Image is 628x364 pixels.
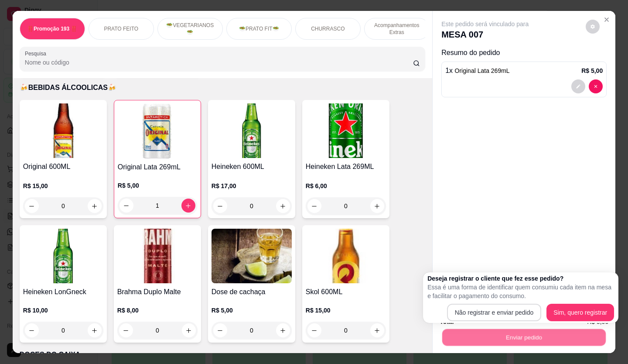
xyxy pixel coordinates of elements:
p: Essa é uma forma de identificar quem consumiu cada item na mesa e facilitar o pagamento do consumo. [427,283,614,300]
button: increase-product-quantity [276,323,290,337]
h2: Deseja registrar o cliente que fez esse pedido? [427,274,614,283]
p: PRATO FEITO [104,25,138,32]
button: increase-product-quantity [88,323,102,337]
p: Este pedido será vinculado para [441,20,529,28]
h4: Skol 600ML [306,287,386,297]
button: Close [600,13,614,27]
img: product-image [23,103,103,158]
h4: Heineken 600ML [212,161,292,172]
p: 🍻BEBIDAS ÁLCOOLICAS🍻 [20,82,425,93]
p: ‼️Promoção 193 ‼️ [27,25,77,32]
p: R$ 8,00 [117,306,198,315]
p: 🥗VEGETARIANOS🥗 [165,22,215,36]
button: decrease-product-quantity [213,199,227,213]
input: Pesquisa [25,58,413,67]
p: R$ 17,00 [212,182,292,190]
p: R$ 5,00 [212,306,292,315]
button: increase-product-quantity [370,323,384,337]
p: MESA 007 [441,28,529,41]
h4: Dose de cachaça [212,287,292,297]
p: Acompanhamentos Extras [372,22,422,36]
button: decrease-product-quantity [307,323,321,337]
p: R$ 6,00 [306,182,386,190]
button: increase-product-quantity [276,199,290,213]
button: increase-product-quantity [181,199,195,213]
p: DOCES DO CAIXA [20,350,425,360]
img: product-image [212,103,292,158]
p: 🥗PRATO FIT🥗 [239,25,279,32]
button: decrease-product-quantity [586,20,600,34]
label: Pesquisa [25,50,49,57]
button: decrease-product-quantity [571,79,585,93]
span: Original Lata 269mL [455,67,510,74]
button: decrease-product-quantity [25,199,39,213]
p: CHURRASCO [311,25,345,32]
h4: Heineken LonGneck [23,287,103,297]
button: decrease-product-quantity [589,79,603,93]
button: increase-product-quantity [370,199,384,213]
img: product-image [306,229,386,283]
button: decrease-product-quantity [213,323,227,337]
button: increase-product-quantity [182,323,196,337]
p: R$ 5,00 [118,181,197,190]
img: product-image [212,229,292,283]
img: product-image [306,103,386,158]
p: R$ 5,00 [581,66,603,75]
h4: Original 600ML [23,161,103,172]
h4: Brahma Duplo Malte [117,287,198,297]
img: product-image [117,229,198,283]
h4: Original Lata 269mL [118,162,197,172]
p: Resumo do pedido [441,48,607,58]
p: 1 x [445,65,509,76]
button: decrease-product-quantity [119,323,133,337]
p: R$ 10,00 [23,306,103,315]
button: decrease-product-quantity [307,199,321,213]
button: increase-product-quantity [88,199,102,213]
button: Sim, quero registrar [546,304,614,321]
p: R$ 15,00 [306,306,386,315]
strong: Total [440,318,454,325]
h4: Heineken Lata 269ML [306,161,386,172]
p: R$ 15,00 [23,182,103,190]
button: Enviar pedido [442,329,606,346]
button: decrease-product-quantity [119,199,133,213]
img: product-image [23,229,103,283]
button: decrease-product-quantity [25,323,39,337]
button: Não registrar e enviar pedido [447,304,542,321]
img: product-image [118,104,197,158]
